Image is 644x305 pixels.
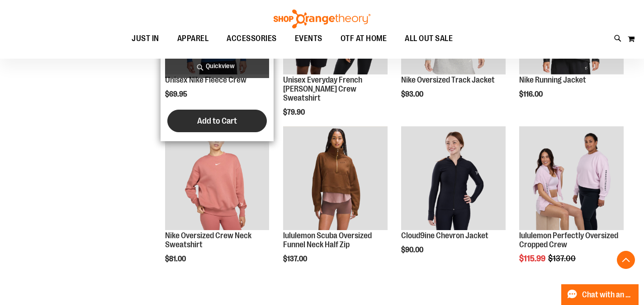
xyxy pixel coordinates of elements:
[405,28,453,49] span: ALL OUT SALE
[165,231,251,249] a: Nike Oversized Crew Neck Sweatshirt
[401,126,506,231] img: Cloud9ine Chevron Jacket
[341,28,387,49] span: OTF AT HOME
[283,126,388,232] a: lululemon Scuba Oversized Funnel Neck Half Zip
[548,254,577,263] span: $137.00
[401,75,495,84] a: Nike Oversized Track Jacket
[165,126,270,232] a: Nike Oversized Crew Neck Sweatshirt
[283,108,306,116] span: $79.90
[283,255,308,263] span: $137.00
[401,90,425,98] span: $93.00
[283,231,372,249] a: lululemon Scuba Oversized Funnel Neck Half Zip
[161,122,274,286] div: product
[397,122,510,277] div: product
[401,231,488,240] a: Cloud9ine Chevron Jacket
[132,28,159,49] span: JUST IN
[272,9,372,28] img: Shop Orangetheory
[295,28,322,49] span: EVENTS
[519,254,547,263] span: $115.99
[519,90,544,98] span: $116.00
[515,122,628,286] div: product
[561,284,639,305] button: Chat with an Expert
[519,126,624,231] img: lululemon Perfectly Oversized Cropped Crew
[227,28,277,49] span: ACCESSORIES
[519,126,624,232] a: lululemon Perfectly Oversized Cropped Crew
[197,116,237,126] span: Add to Cart
[165,255,187,263] span: $81.00
[401,126,506,232] a: Cloud9ine Chevron Jacket
[167,110,267,132] button: Add to Cart
[283,75,362,102] a: Unisex Everyday French [PERSON_NAME] Crew Sweatshirt
[165,75,246,84] a: Unisex Nike Fleece Crew
[165,126,270,231] img: Nike Oversized Crew Neck Sweatshirt
[165,90,189,98] span: $69.95
[401,246,425,254] span: $90.00
[283,126,388,231] img: lululemon Scuba Oversized Funnel Neck Half Zip
[617,251,635,269] button: Back To Top
[519,231,618,249] a: lululemon Perfectly Oversized Cropped Crew
[165,54,270,78] a: Quickview
[582,291,633,299] span: Chat with an Expert
[177,28,209,49] span: APPAREL
[519,75,586,84] a: Nike Running Jacket
[279,122,392,286] div: product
